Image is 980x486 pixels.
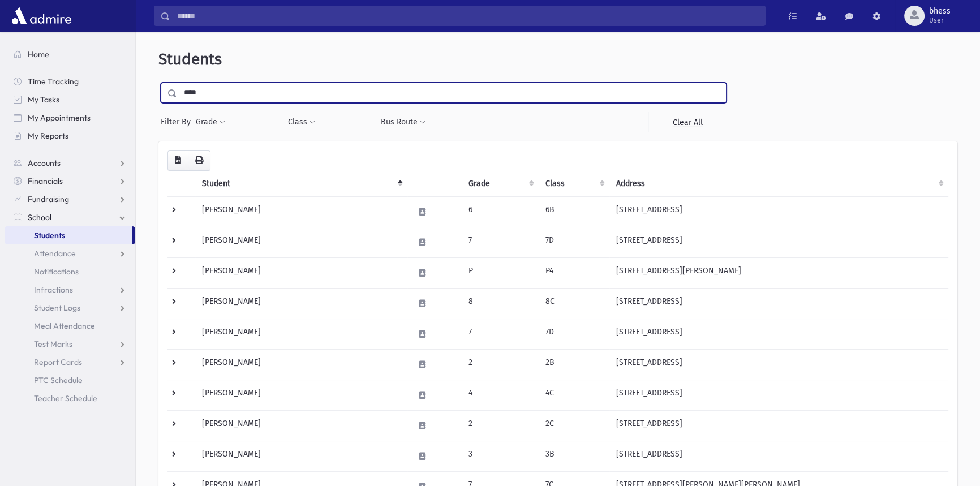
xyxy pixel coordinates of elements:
[5,127,135,145] a: My Reports
[5,299,135,317] a: Student Logs
[5,72,135,91] a: Time Tracking
[539,171,609,197] th: Class: activate to sort column ascending
[28,76,79,87] span: Time Tracking
[195,171,407,197] th: Student: activate to sort column descending
[5,190,135,208] a: Fundraising
[609,410,948,441] td: [STREET_ADDRESS]
[539,227,609,257] td: 7D
[929,7,951,16] span: bhess
[28,94,59,105] span: My Tasks
[462,441,539,471] td: 3
[287,112,316,132] button: Class
[5,371,135,389] a: PTC Schedule
[462,196,539,227] td: 6
[28,49,49,59] span: Home
[929,16,951,25] span: User
[28,194,69,204] span: Fundraising
[648,112,727,132] a: Clear All
[609,441,948,471] td: [STREET_ADDRESS]
[5,109,135,127] a: My Appointments
[380,112,426,132] button: Bus Route
[462,171,539,197] th: Grade: activate to sort column ascending
[539,319,609,349] td: 7D
[161,116,195,128] span: Filter By
[158,50,222,68] span: Students
[609,288,948,319] td: [STREET_ADDRESS]
[462,257,539,288] td: P
[34,357,82,367] span: Report Cards
[195,349,407,380] td: [PERSON_NAME]
[188,150,210,171] button: Print
[195,112,226,132] button: Grade
[539,349,609,380] td: 2B
[34,393,97,403] span: Teacher Schedule
[5,154,135,172] a: Accounts
[195,196,407,227] td: [PERSON_NAME]
[5,389,135,407] a: Teacher Schedule
[5,172,135,190] a: Financials
[34,339,72,349] span: Test Marks
[28,131,68,141] span: My Reports
[195,441,407,471] td: [PERSON_NAME]
[539,257,609,288] td: P4
[462,380,539,410] td: 4
[34,230,65,240] span: Students
[195,288,407,319] td: [PERSON_NAME]
[5,45,135,63] a: Home
[462,349,539,380] td: 2
[34,375,83,385] span: PTC Schedule
[462,288,539,319] td: 8
[34,285,73,295] span: Infractions
[462,319,539,349] td: 7
[5,317,135,335] a: Meal Attendance
[195,227,407,257] td: [PERSON_NAME]
[609,380,948,410] td: [STREET_ADDRESS]
[34,266,79,277] span: Notifications
[28,212,51,222] span: School
[462,227,539,257] td: 7
[5,208,135,226] a: School
[34,303,80,313] span: Student Logs
[5,353,135,371] a: Report Cards
[609,171,948,197] th: Address: activate to sort column ascending
[609,196,948,227] td: [STREET_ADDRESS]
[9,5,74,27] img: AdmirePro
[5,335,135,353] a: Test Marks
[195,380,407,410] td: [PERSON_NAME]
[539,441,609,471] td: 3B
[28,176,63,186] span: Financials
[195,257,407,288] td: [PERSON_NAME]
[539,380,609,410] td: 4C
[462,410,539,441] td: 2
[195,410,407,441] td: [PERSON_NAME]
[28,113,91,123] span: My Appointments
[167,150,188,171] button: CSV
[609,257,948,288] td: [STREET_ADDRESS][PERSON_NAME]
[609,319,948,349] td: [STREET_ADDRESS]
[5,263,135,281] a: Notifications
[34,321,95,331] span: Meal Attendance
[539,410,609,441] td: 2C
[539,288,609,319] td: 8C
[5,244,135,263] a: Attendance
[34,248,76,259] span: Attendance
[5,226,132,244] a: Students
[195,319,407,349] td: [PERSON_NAME]
[28,158,61,168] span: Accounts
[5,281,135,299] a: Infractions
[5,91,135,109] a: My Tasks
[609,349,948,380] td: [STREET_ADDRESS]
[170,6,765,26] input: Search
[539,196,609,227] td: 6B
[609,227,948,257] td: [STREET_ADDRESS]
